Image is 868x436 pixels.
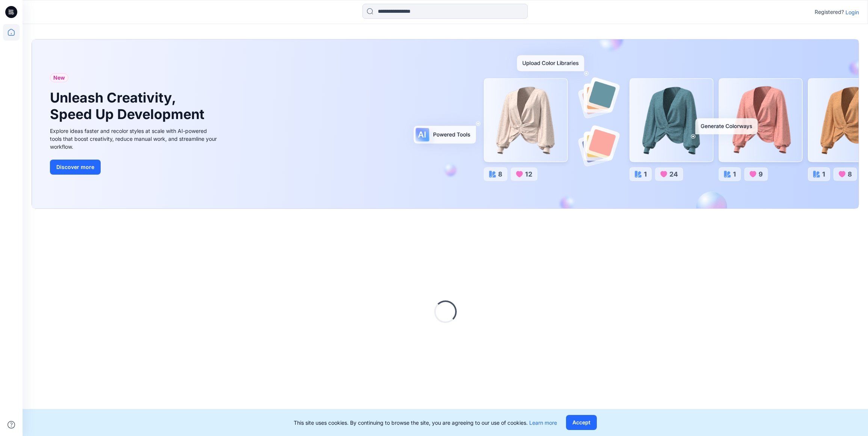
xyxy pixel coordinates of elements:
[53,73,65,82] span: New
[50,160,219,175] a: Discover more
[294,419,557,427] p: This site uses cookies. By continuing to browse the site, you are agreeing to our use of cookies.
[50,160,101,175] button: Discover more
[815,8,844,17] p: Registered?
[845,8,859,16] p: Login
[566,415,597,430] button: Accept
[529,419,557,426] a: Learn more
[50,90,208,122] h1: Unleash Creativity, Speed Up Development
[50,127,219,151] div: Explore ideas faster and recolor styles at scale with AI-powered tools that boost creativity, red...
